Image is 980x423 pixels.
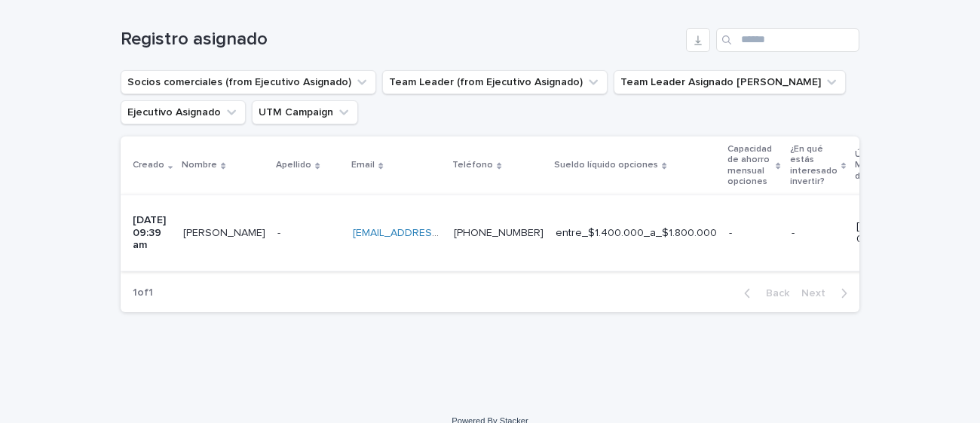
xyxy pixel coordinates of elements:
[795,287,859,300] button: Next
[727,141,772,191] p: Capacidad de ahorro mensual opciones
[353,228,523,238] a: [EMAIL_ADDRESS][DOMAIN_NAME]
[252,100,358,124] button: UTM Campaign
[729,227,779,240] p: -
[121,29,680,51] h1: Registro asignado
[614,70,846,94] button: Team Leader Asignado LLamados
[757,288,789,299] span: Back
[182,157,217,173] p: Nombre
[121,100,246,124] button: Ejecutivo Asignado
[556,227,717,240] p: entre_$1.400.000_a_$1.800.000
[554,157,658,173] p: Sueldo líquido opciones
[855,146,910,185] p: Última Modificación de Status
[801,288,835,299] span: Next
[133,214,171,252] p: [DATE] 09:39 am
[790,141,838,191] p: ¿En qué estás interesado invertir?
[133,157,164,173] p: Creado
[351,157,375,173] p: Email
[454,228,544,238] a: [PHONE_NUMBER]
[452,157,493,173] p: Teléfono
[276,157,311,173] p: Apellido
[792,227,844,240] p: -
[856,220,917,246] p: [DATE] 09:39 am
[121,274,165,311] p: 1 of 1
[732,287,795,300] button: Back
[121,70,376,94] button: Socios comerciales (from Ejecutivo Asignado)
[183,224,268,240] p: Mariela Peña Seguí
[716,28,859,52] input: Search
[382,70,608,94] button: Team Leader (from Ejecutivo Asignado)
[277,224,283,240] p: -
